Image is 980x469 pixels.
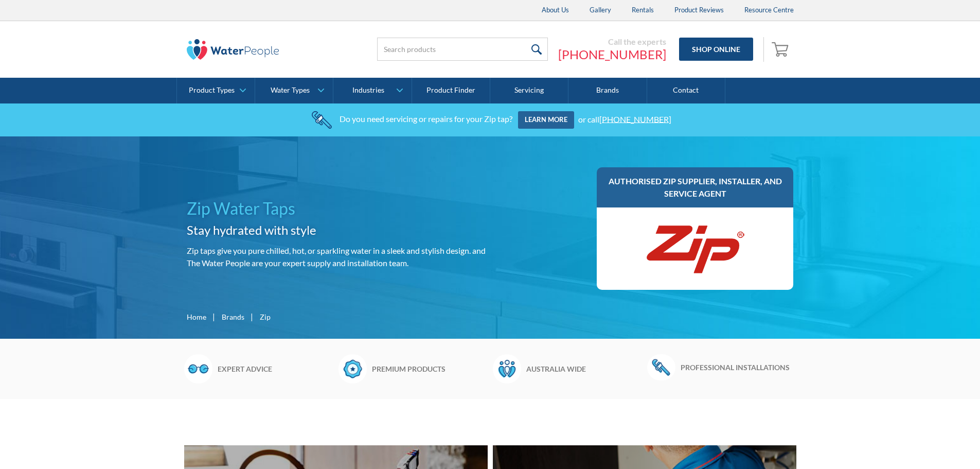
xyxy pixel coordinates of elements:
[607,175,783,200] h3: Authorised Zip supplier, installer, and service agent
[260,311,271,322] div: Zip
[647,354,675,380] img: Wrench
[526,363,642,374] h6: Australia wide
[333,78,411,103] a: Industries
[599,114,671,124] a: [PHONE_NUMBER]
[187,196,486,221] h1: Zip Water Taps
[644,218,746,280] img: Zip
[187,221,486,239] h2: Stay hydrated with style
[184,354,212,383] img: Glasses
[187,311,206,322] a: Home
[340,114,512,124] div: Do you need servicing or repairs for your Zip tap?
[558,47,666,62] a: [PHONE_NUMBER]
[769,37,794,62] a: Open cart
[271,86,310,95] div: Water Types
[647,78,725,103] a: Contact
[772,41,791,57] img: shopping cart
[338,354,367,383] img: Badge
[490,78,568,103] a: Servicing
[211,310,217,323] div: |
[679,38,753,61] a: Shop Online
[250,310,255,323] div: |
[352,86,384,95] div: Industries
[187,39,279,60] img: The Water People
[493,354,521,383] img: Waterpeople Symbol
[518,111,574,129] a: Learn more
[578,114,671,124] div: or call
[568,78,647,103] a: Brands
[681,362,796,373] h6: Professional installations
[177,78,255,103] a: Product Types
[377,38,548,61] input: Search products
[189,86,235,95] div: Product Types
[412,78,490,103] a: Product Finder
[187,245,486,269] p: Zip taps give you pure chilled, hot, or sparkling water in a sleek and stylish design. and The Wa...
[255,78,333,103] a: Water Types
[558,37,666,47] div: Call the experts
[372,363,488,374] h6: Premium products
[222,311,244,322] a: Brands
[218,363,333,374] h6: Expert advice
